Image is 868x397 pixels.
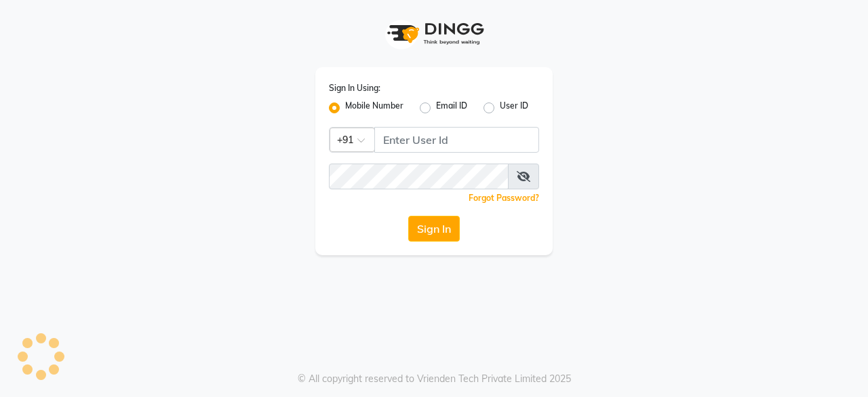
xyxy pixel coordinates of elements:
[374,127,539,153] input: Username
[469,193,539,203] a: Forgot Password?
[329,164,509,189] input: Username
[345,100,403,116] label: Mobile Number
[380,14,488,54] img: logo1.svg
[408,216,460,242] button: Sign In
[500,100,528,116] label: User ID
[329,82,380,94] label: Sign In Using:
[436,100,467,116] label: Email ID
